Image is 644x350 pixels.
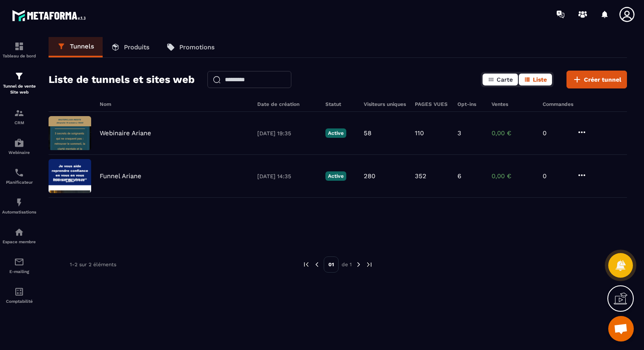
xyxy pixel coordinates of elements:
[14,197,24,208] img: automations
[2,221,36,250] a: automationsautomationsEspace membre
[584,75,621,84] span: Créer tunnel
[325,171,346,181] p: Active
[313,261,321,268] img: prev
[2,102,36,131] a: formationformationCRM
[492,129,534,137] p: 0,00 €
[49,116,91,150] img: image
[158,37,223,57] a: Promotions
[100,172,141,180] p: Funnel Ariane
[492,172,534,180] p: 0,00 €
[497,76,513,83] span: Carte
[70,43,94,50] p: Tunnels
[100,129,151,137] p: Webinaire Ariane
[2,35,36,65] a: formationformationTableau de bord
[14,138,24,148] img: automations
[70,262,116,267] p: 1-2 sur 2 éléments
[2,54,36,58] p: Tableau de bord
[2,239,36,244] p: Espace membre
[2,161,36,191] a: schedulerschedulerPlanificateur
[103,37,158,57] a: Produits
[2,280,36,310] a: accountantaccountantComptabilité
[49,37,103,57] a: Tunnels
[608,316,634,341] div: Ouvrir le chat
[415,172,426,180] p: 352
[415,101,449,107] h6: PAGES VUES
[415,129,424,137] p: 110
[2,191,36,221] a: automationsautomationsAutomatisations
[257,173,317,179] p: [DATE] 14:35
[2,65,36,102] a: formationformationTunnel de vente Site web
[14,71,24,81] img: formation
[179,43,215,51] p: Promotions
[124,43,149,51] p: Produits
[14,168,24,178] img: scheduler
[257,101,317,107] h6: Date de création
[364,129,371,137] p: 58
[492,101,534,107] h6: Ventes
[2,180,36,185] p: Planificateur
[2,250,36,280] a: emailemailE-mailing
[483,74,518,85] button: Carte
[325,101,355,107] h6: Statut
[355,261,362,268] img: next
[519,74,552,85] button: Liste
[2,120,36,125] p: CRM
[2,210,36,214] p: Automatisations
[533,76,547,83] span: Liste
[12,8,89,23] img: logo
[49,159,91,193] img: image
[543,101,573,107] h6: Commandes
[324,256,339,273] p: 01
[364,172,375,180] p: 280
[543,129,568,137] p: 0
[457,172,461,180] p: 6
[100,101,249,107] h6: Nom
[49,71,195,88] h2: Liste de tunnels et sites web
[14,227,24,237] img: automations
[566,71,627,88] button: Créer tunnel
[2,269,36,274] p: E-mailing
[543,172,568,180] p: 0
[364,101,406,107] h6: Visiteurs uniques
[457,101,483,107] h6: Opt-ins
[257,130,317,137] p: [DATE] 19:35
[325,128,346,138] p: Active
[14,108,24,118] img: formation
[2,299,36,304] p: Comptabilité
[302,261,310,268] img: prev
[342,261,352,268] p: de 1
[2,150,36,155] p: Webinaire
[457,129,461,137] p: 3
[2,131,36,161] a: automationsautomationsWebinaire
[14,257,24,267] img: email
[365,261,373,268] img: next
[2,83,36,95] p: Tunnel de vente Site web
[14,287,24,297] img: accountant
[14,41,24,51] img: formation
